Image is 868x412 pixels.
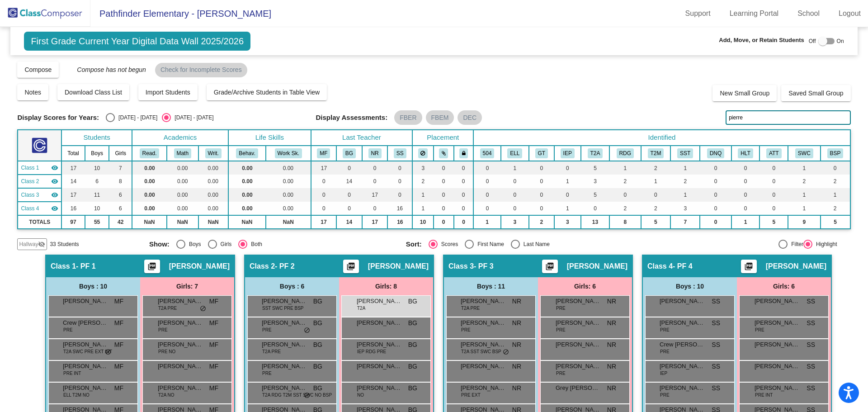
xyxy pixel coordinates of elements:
span: NR [607,297,616,306]
th: Boys [85,146,109,161]
mat-icon: picture_as_pdf [345,262,356,275]
span: Import Students [146,89,190,96]
td: 0 [501,175,529,188]
button: NR [368,148,382,158]
td: 17 [311,215,337,229]
th: Tier 2A Reading Intervention at some point in the 2024-25 school year [581,146,609,161]
td: 0 [731,188,760,202]
td: 0 [700,161,731,175]
td: 0 [529,161,554,175]
td: 0 [554,188,581,202]
td: 0 [759,161,788,175]
a: Support [678,6,718,21]
span: Display Assessments: [316,114,388,122]
td: NaN [132,215,167,229]
th: Math Improvement (2B) at some point in the 2024-25 school year [641,146,671,161]
div: Girls [217,240,232,248]
td: 0 [434,161,454,175]
td: Stephanie Seigel - PF 4 [18,202,61,215]
button: Grade/Archive Students in Table View [207,84,327,100]
td: 0 [311,175,337,188]
th: Stephanie Seigel [387,146,412,161]
span: - PF 1 [76,262,96,271]
button: SWC [795,148,813,158]
mat-icon: visibility_off [38,241,45,248]
div: Both [247,240,262,248]
td: 2 [670,175,700,188]
td: 97 [61,215,85,229]
td: 0 [759,202,788,215]
td: 0 [362,202,388,215]
td: 0 [609,188,641,202]
span: - PF 3 [474,262,494,271]
span: Hallway [19,240,38,248]
span: Class 4 [647,262,673,271]
th: Barbie Glidewell [336,146,362,161]
td: 2 [609,175,641,188]
div: Filter [788,240,803,248]
th: 504 Plan [473,146,500,161]
span: Compose has not begun [68,66,146,73]
td: 55 [85,215,109,229]
td: 0.00 [228,188,266,202]
div: First Name [474,240,504,248]
span: Saved Small Group [788,90,843,97]
button: SST [677,148,693,158]
div: Girls: 6 [538,277,632,295]
mat-icon: picture_as_pdf [146,262,157,275]
span: Class 1 [51,262,76,271]
td: 0.00 [266,188,311,202]
span: NR [512,297,521,306]
span: [PERSON_NAME] [158,297,203,306]
mat-radio-group: Select an option [406,240,656,249]
td: 0 [554,161,581,175]
button: Compose [17,62,59,78]
td: 16 [61,202,85,215]
span: SS [807,297,815,306]
td: 1 [412,202,433,215]
button: BSP [827,148,844,158]
td: 0.00 [167,161,198,175]
span: [PERSON_NAME] [357,297,402,306]
td: 0 [434,175,454,188]
button: HLT [738,148,753,158]
td: 9 [788,215,820,229]
td: 3 [581,175,609,188]
a: School [790,6,827,21]
span: [PERSON_NAME] [262,297,307,306]
td: 3 [554,215,581,229]
td: 0 [336,202,362,215]
td: 1 [412,188,433,202]
mat-icon: picture_as_pdf [544,262,555,275]
span: SS [712,297,720,306]
span: - PF 4 [673,262,693,271]
td: 0 [311,202,337,215]
th: Total [61,146,85,161]
td: 0.00 [228,161,266,175]
td: NaN [266,215,311,229]
td: 0 [387,175,412,188]
td: 7 [670,215,700,229]
td: 0 [362,161,388,175]
span: [PERSON_NAME] [660,297,705,306]
mat-icon: visibility [51,205,58,212]
mat-chip: FBEM [426,110,454,125]
div: Girls: 6 [737,277,831,295]
span: Add, Move, or Retain Students [719,36,804,45]
td: 0.00 [132,175,167,188]
td: 0.00 [132,188,167,202]
td: 0 [529,188,554,202]
td: 1 [473,215,500,229]
div: Boys : 10 [46,277,140,295]
mat-chip: DEC [458,110,482,125]
span: BG [408,297,417,306]
td: 0 [311,188,337,202]
th: Reading Improvement (2B) at some point in the 2024-25 school year [609,146,641,161]
button: Math [174,148,191,158]
span: [PERSON_NAME] [169,262,230,271]
span: [PERSON_NAME] [368,262,429,271]
span: New Small Group [720,90,769,97]
td: 16 [387,215,412,229]
td: 2 [788,175,820,188]
span: MF [209,297,218,306]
